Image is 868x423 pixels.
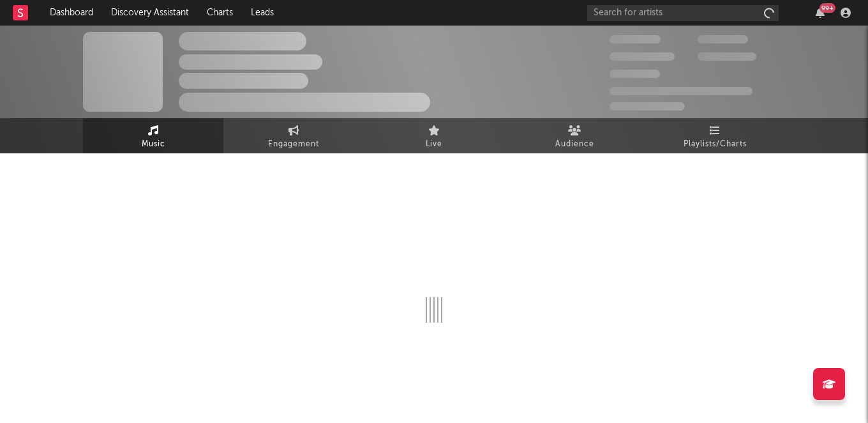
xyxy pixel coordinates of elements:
a: Engagement [223,118,364,153]
a: Music [83,118,223,153]
span: 100,000 [610,70,660,78]
a: Playlists/Charts [645,118,785,153]
span: Live [426,137,442,152]
span: 1,000,000 [698,52,756,61]
span: 300,000 [610,35,661,43]
span: 50,000,000 [610,52,675,61]
span: 100,000 [698,35,748,43]
a: Live [364,118,504,153]
span: Playlists/Charts [684,137,747,152]
span: Music [142,137,165,152]
span: Engagement [268,137,319,152]
input: Search for artists [587,5,779,21]
span: Audience [555,137,594,152]
span: 50,000,000 Monthly Listeners [610,87,752,95]
span: Jump Score: 85.0 [610,102,685,111]
div: 99 + [819,3,835,13]
a: Audience [504,118,645,153]
button: 99+ [816,8,825,18]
